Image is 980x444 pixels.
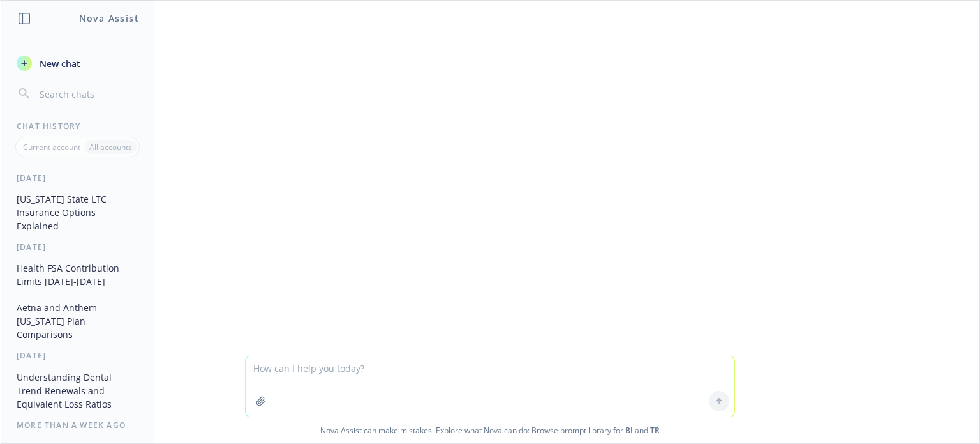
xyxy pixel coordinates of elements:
button: [US_STATE] State LTC Insurance Options Explained [11,188,144,236]
button: Aetna and Anthem [US_STATE] Plan Comparisons [11,297,144,345]
a: TR [650,425,660,436]
div: [DATE] [1,241,154,252]
button: New chat [11,52,144,75]
p: Current account [23,142,80,153]
div: Chat History [1,121,154,132]
span: Nova Assist can make mistakes. Explore what Nova can do: Browse prompt library for and [6,417,974,443]
div: More than a week ago [1,420,154,431]
a: BI [625,425,633,436]
button: Health FSA Contribution Limits [DATE]-[DATE] [11,257,144,292]
input: Search chats [37,85,138,103]
p: All accounts [89,142,132,153]
div: [DATE] [1,172,154,183]
div: [DATE] [1,350,154,361]
span: New chat [37,57,80,70]
h1: Nova Assist [79,11,139,25]
button: Understanding Dental Trend Renewals and Equivalent Loss Ratios [11,367,144,415]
